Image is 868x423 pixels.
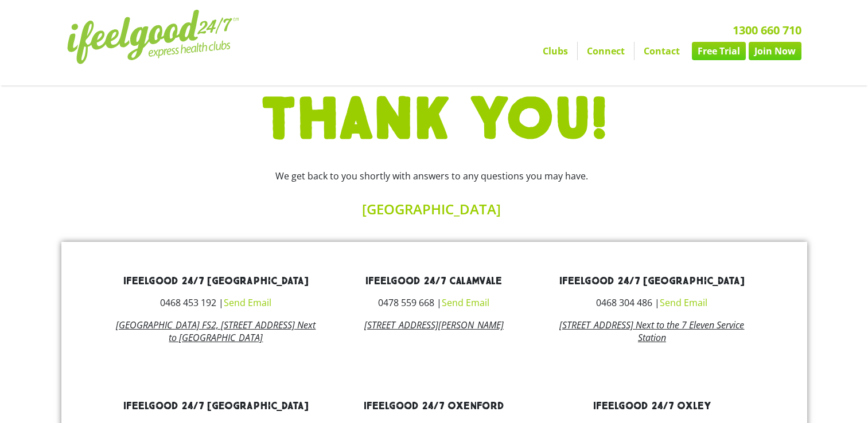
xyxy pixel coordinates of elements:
[224,296,271,309] a: Send Email
[534,42,577,60] a: Clubs
[559,275,745,288] a: ifeelgood 24/7 [GEOGRAPHIC_DATA]
[364,319,504,331] a: [STREET_ADDRESS][PERSON_NAME]
[333,298,534,307] h3: 0478 559 668 |
[578,42,634,60] a: Connect
[551,298,752,307] h3: 0468 304 486 |
[635,42,689,60] a: Contact
[364,399,504,413] a: ifeelgood 24/7 Oxenford
[123,399,309,413] a: ifeelgood 24/7 [GEOGRAPHIC_DATA]
[216,202,647,216] h4: [GEOGRAPHIC_DATA]
[593,399,711,413] a: ifeelgood 24/7 Oxley
[116,298,317,307] h3: 0468 453 192 |
[660,296,707,309] a: Send Email
[216,169,647,183] p: We get back to you shortly with answers to any questions you may have.
[733,22,801,38] a: 1300 660 710
[365,275,502,288] a: ifeelgood 24/7 Calamvale
[692,42,746,60] a: Free Trial
[67,91,801,150] h1: THANK YOU!
[559,319,744,344] a: [STREET_ADDRESS] Next to the 7 Eleven Service Station
[442,296,489,309] a: Send Email
[328,42,801,60] nav: Menu
[116,319,316,344] a: [GEOGRAPHIC_DATA] FS2, [STREET_ADDRESS] Next to [GEOGRAPHIC_DATA]
[123,275,309,288] a: ifeelgood 24/7 [GEOGRAPHIC_DATA]
[749,42,801,60] a: Join Now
